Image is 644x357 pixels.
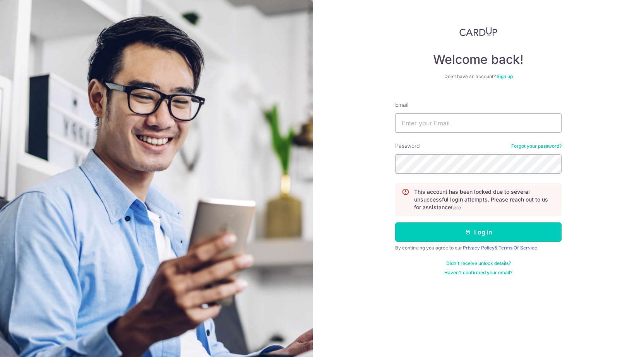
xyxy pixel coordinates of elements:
button: Log in [395,222,562,242]
p: This account has been locked due to several unsuccessful login attempts. Please reach out to us f... [414,188,555,211]
a: Terms Of Service [498,245,537,251]
a: Forgot your password? [511,143,562,149]
a: Sign up [497,73,513,79]
label: Password [395,142,420,150]
h4: Welcome back! [395,52,562,67]
div: Don’t have an account? [395,73,562,80]
input: Enter your Email [395,113,562,133]
img: CardUp Logo [459,27,497,36]
label: Email [395,101,408,109]
a: here [451,205,461,210]
a: Haven't confirmed your email? [444,270,512,276]
a: Privacy Policy [463,245,495,251]
div: By continuing you agree to our & [395,245,562,251]
a: Didn't receive unlock details? [446,260,511,266]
